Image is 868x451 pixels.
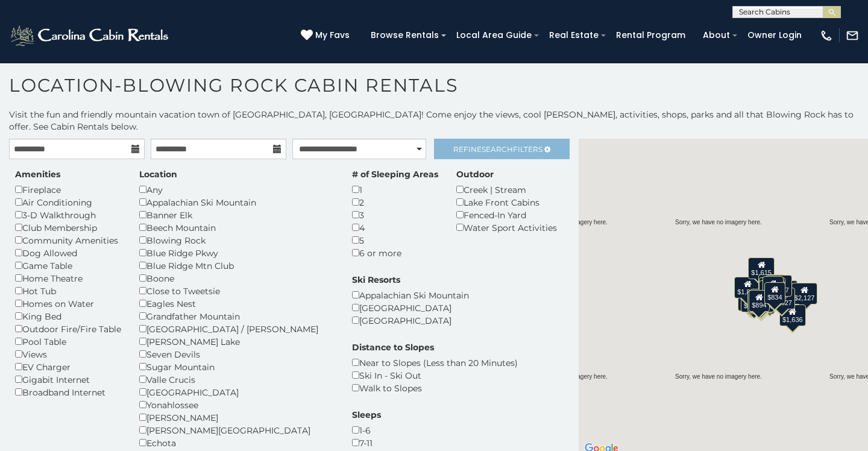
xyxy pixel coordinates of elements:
div: Home Theatre [15,272,121,285]
div: [PERSON_NAME] [139,411,334,424]
a: My Favs [301,29,353,42]
div: [GEOGRAPHIC_DATA] [139,386,334,399]
div: Community Amenities [15,234,121,247]
div: Homes on Water [15,297,121,310]
div: Outdoor Fire/Fire Table [15,323,121,335]
div: Pool Table [15,335,121,348]
div: $1,489 [758,274,785,296]
div: Eagles Nest [139,297,334,310]
div: Air Conditioning [15,196,121,209]
div: Valle Crucis [139,373,334,386]
div: King Bed [15,310,121,323]
div: Sugar Mountain [139,361,334,373]
a: Local Area Guide [450,26,538,45]
div: $834 [764,282,785,304]
img: White-1-2.png [9,24,172,48]
div: Dog Allowed [15,247,121,259]
a: Rental Program [610,26,691,45]
div: $1,407 [748,292,775,314]
div: Boone [139,272,334,285]
img: mail-regular-white.png [846,29,859,42]
div: [PERSON_NAME][GEOGRAPHIC_DATA] [139,424,334,437]
div: Echota [139,437,334,449]
label: Sleeps [352,409,381,421]
div: 4 [352,221,438,234]
div: 6 or more [352,247,438,259]
div: Yonahlossee [139,399,334,411]
div: Appalachian Ski Mountain [352,289,469,301]
div: 1-6 [352,424,381,437]
div: Gigabit Internet [15,373,121,386]
div: Water Sport Activities [456,221,557,234]
span: My Favs [315,29,350,42]
div: $1,167 [747,290,774,312]
label: # of Sleeping Areas [352,168,438,180]
div: Grandfather Mountain [139,310,334,323]
div: Game Table [15,259,121,272]
div: $894 [749,289,769,311]
a: Owner Login [741,26,808,45]
div: Creek | Stream [456,183,557,196]
div: Ski In - Ski Out [352,369,518,382]
div: $1,582 [741,290,767,312]
div: Blue Ridge Mtn Club [139,259,334,272]
div: Broadband Internet [15,386,121,399]
div: Club Membership [15,221,121,234]
div: Fireplace [15,183,121,196]
div: Appalachian Ski Mountain [139,196,334,209]
div: $2,127 [791,283,818,304]
div: 5 [352,234,438,247]
div: $1,097 [766,274,792,296]
div: Near to Slopes (Less than 20 Minutes) [352,356,518,369]
div: [GEOGRAPHIC_DATA] [352,314,469,327]
div: Lake Front Cabins [456,196,557,209]
div: Beech Mountain [139,221,334,234]
a: About [697,26,736,45]
div: $1,832 [734,277,761,298]
label: Location [139,168,177,180]
div: 3 [352,209,438,221]
div: Hot Tub [15,285,121,297]
div: 2 [352,196,438,209]
div: $1,352 [748,291,775,312]
div: $1,827 [769,287,795,309]
div: Blowing Rock [139,234,334,247]
div: Fenced-In Yard [456,209,557,221]
div: Views [15,348,121,361]
div: [GEOGRAPHIC_DATA] / [PERSON_NAME] [139,323,334,335]
div: [GEOGRAPHIC_DATA] [352,301,469,314]
div: 7-11 [352,437,381,449]
label: Ski Resorts [352,274,400,286]
div: 3-D Walkthrough [15,209,121,221]
div: $1,742 [738,289,764,311]
div: Any [139,183,334,196]
div: Blue Ridge Pkwy [139,247,334,259]
div: $1,636 [779,304,806,326]
div: [PERSON_NAME] Lake [139,335,334,348]
a: Real Estate [543,26,605,45]
span: Search [482,145,513,154]
a: RefineSearchFilters [434,139,570,159]
div: Banner Elk [139,209,334,221]
div: $1,615 [748,257,775,279]
label: Distance to Slopes [352,341,434,353]
div: Walk to Slopes [352,382,518,394]
div: 1 [352,183,438,196]
label: Amenities [15,168,60,180]
a: Browse Rentals [365,26,445,45]
label: Outdoor [456,168,494,180]
div: Close to Tweetsie [139,285,334,297]
div: EV Charger [15,361,121,373]
img: phone-regular-white.png [820,29,833,42]
div: Seven Devils [139,348,334,361]
div: $953 [763,276,783,297]
span: Refine Filters [453,145,542,154]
